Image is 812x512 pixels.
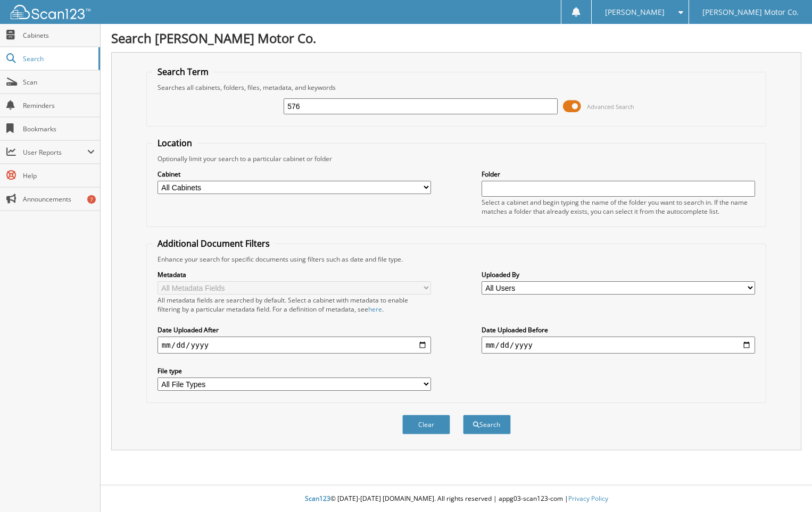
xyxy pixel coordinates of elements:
[87,195,96,204] div: 7
[23,54,93,63] span: Search
[305,494,330,503] span: Scan123
[23,31,95,40] span: Cabinets
[11,5,90,19] img: scan123-logo-white.svg
[23,101,95,110] span: Reminders
[152,154,760,163] div: Optionally limit your search to a particular cabinet or folder
[23,148,87,157] span: User Reports
[568,494,608,503] a: Privacy Policy
[368,305,382,314] a: here
[23,195,95,204] span: Announcements
[463,415,511,434] button: Search
[152,66,214,78] legend: Search Term
[158,170,431,179] label: Cabinet
[152,238,275,249] legend: Additional Document Filters
[158,325,431,334] label: Date Uploaded After
[482,337,755,354] input: end
[482,270,755,279] label: Uploaded By
[482,170,755,179] label: Folder
[23,124,95,133] span: Bookmarks
[152,137,197,149] legend: Location
[152,255,760,264] div: Enhance your search for specific documents using filters such as date and file type.
[158,366,431,375] label: File type
[482,325,755,334] label: Date Uploaded Before
[587,103,634,111] span: Advanced Search
[605,9,665,15] span: [PERSON_NAME]
[158,270,431,279] label: Metadata
[101,486,812,512] div: © [DATE]-[DATE] [DOMAIN_NAME]. All rights reserved | appg03-scan123-com |
[23,78,95,87] span: Scan
[111,29,801,47] h1: Search [PERSON_NAME] Motor Co.
[402,415,450,434] button: Clear
[23,171,95,180] span: Help
[158,337,431,354] input: start
[152,83,760,92] div: Searches all cabinets, folders, files, metadata, and keywords
[702,9,799,15] span: [PERSON_NAME] Motor Co.
[482,198,755,216] div: Select a cabinet and begin typing the name of the folder you want to search in. If the name match...
[158,296,431,314] div: All metadata fields are searched by default. Select a cabinet with metadata to enable filtering b...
